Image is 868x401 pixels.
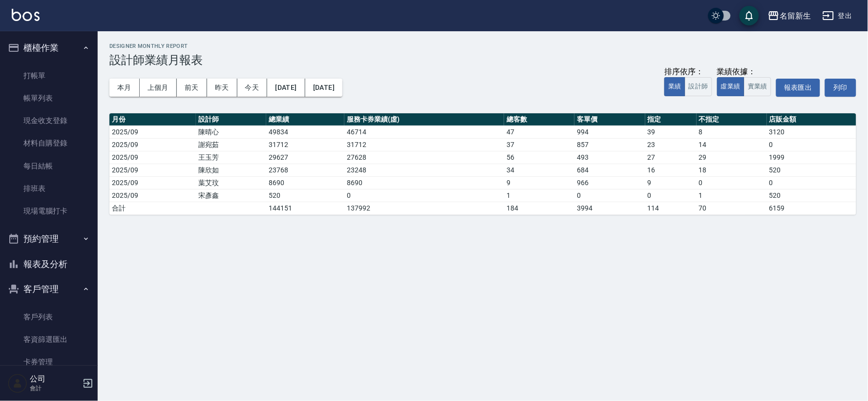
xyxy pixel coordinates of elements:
[744,77,771,96] button: 實業績
[574,126,645,138] td: 994
[574,189,645,202] td: 0
[4,276,94,302] button: 客戶管理
[697,113,767,126] th: 不指定
[645,138,697,151] td: 23
[4,87,94,109] a: 帳單列表
[767,164,856,176] td: 520
[196,113,266,126] th: 設計師
[776,79,820,97] button: 報表匯出
[344,202,504,214] td: 137992
[12,9,40,21] img: Logo
[109,202,196,214] td: 合計
[207,79,237,97] button: 昨天
[645,151,697,164] td: 27
[697,151,767,164] td: 29
[344,138,504,151] td: 31712
[237,79,268,97] button: 今天
[664,77,685,96] button: 業績
[109,176,196,189] td: 2025/09
[344,151,504,164] td: 27628
[504,202,574,214] td: 184
[697,138,767,151] td: 14
[140,79,177,97] button: 上個月
[30,384,80,393] p: 會計
[109,151,196,164] td: 2025/09
[196,164,266,176] td: 陳欣如
[504,176,574,189] td: 9
[645,126,697,138] td: 39
[504,164,574,176] td: 34
[196,151,266,164] td: 王玉芳
[697,189,767,202] td: 1
[109,189,196,202] td: 2025/09
[740,6,759,25] button: save
[4,351,94,373] a: 卡券管理
[4,306,94,328] a: 客戶列表
[266,113,344,126] th: 總業績
[4,64,94,87] a: 打帳單
[305,79,342,97] button: [DATE]
[685,77,712,96] button: 設計師
[4,155,94,177] a: 每日結帳
[574,164,645,176] td: 684
[825,79,856,97] button: 列印
[764,6,815,26] button: 名留新生
[266,202,344,214] td: 144151
[196,138,266,151] td: 謝宛茹
[266,164,344,176] td: 23768
[109,113,856,215] table: a dense table
[4,328,94,351] a: 客資篩選匯出
[109,79,140,97] button: 本月
[574,176,645,189] td: 966
[196,176,266,189] td: 葉艾玟
[344,189,504,202] td: 0
[645,113,697,126] th: 指定
[697,202,767,214] td: 70
[109,126,196,138] td: 2025/09
[344,126,504,138] td: 46714
[266,189,344,202] td: 520
[504,189,574,202] td: 1
[109,53,856,67] h3: 設計師業績月報表
[504,126,574,138] td: 47
[645,202,697,214] td: 114
[645,189,697,202] td: 0
[4,177,94,200] a: 排班表
[767,138,856,151] td: 0
[266,151,344,164] td: 29627
[819,7,856,25] button: 登出
[4,200,94,222] a: 現場電腦打卡
[574,113,645,126] th: 客單價
[717,77,744,96] button: 虛業績
[780,10,811,22] div: 名留新生
[697,164,767,176] td: 18
[504,113,574,126] th: 總客數
[109,164,196,176] td: 2025/09
[109,138,196,151] td: 2025/09
[697,126,767,138] td: 8
[4,132,94,154] a: 材料自購登錄
[767,113,856,126] th: 店販金額
[574,202,645,214] td: 3994
[30,374,80,384] h5: 公司
[645,164,697,176] td: 16
[504,151,574,164] td: 56
[767,151,856,164] td: 1999
[697,176,767,189] td: 0
[767,202,856,214] td: 6159
[4,226,94,252] button: 預約管理
[4,109,94,132] a: 現金收支登錄
[717,67,771,77] div: 業績依據：
[8,374,27,393] img: Person
[266,126,344,138] td: 49834
[344,164,504,176] td: 23248
[767,176,856,189] td: 0
[177,79,207,97] button: 前天
[4,35,94,61] button: 櫃檯作業
[266,138,344,151] td: 31712
[267,79,305,97] button: [DATE]
[645,176,697,189] td: 9
[344,176,504,189] td: 8690
[767,189,856,202] td: 520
